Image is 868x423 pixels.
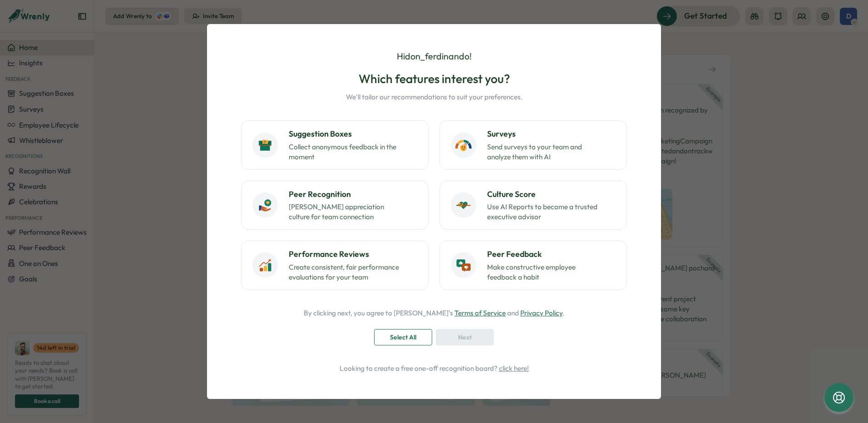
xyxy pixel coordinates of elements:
h3: Suggestion Boxes [289,128,417,140]
button: Peer Recognition[PERSON_NAME] appreciation culture for team connection [241,181,429,230]
h3: Surveys [487,128,616,140]
a: Terms of Service [454,309,506,317]
a: Privacy Policy [520,309,562,317]
h3: Performance Reviews [289,248,417,260]
p: Collect anonymous feedback in the moment [289,142,402,162]
h3: Peer Feedback [487,248,616,260]
p: Send surveys to your team and analyze them with AI [487,142,601,162]
p: Create consistent, fair performance evaluations for your team [289,262,402,282]
button: Peer FeedbackMake constructive employee feedback a habit [439,241,627,290]
button: Culture ScoreUse AI Reports to become a trusted executive advisor [439,181,627,230]
p: Looking to create a free one-off recognition board? [232,364,636,374]
p: Use AI Reports to become a trusted executive advisor [487,202,601,222]
h2: Which features interest you? [346,71,523,87]
button: Suggestion BoxesCollect anonymous feedback in the moment [241,120,429,169]
span: Select All [390,330,416,345]
p: By clicking next, you agree to [PERSON_NAME]'s and . [304,308,564,318]
button: Select All [374,329,432,345]
h3: Peer Recognition [289,188,417,200]
p: We'll tailor our recommendations to suit your preferences. [346,92,523,102]
button: Performance ReviewsCreate consistent, fair performance evaluations for your team [241,241,429,290]
h3: Culture Score [487,188,616,200]
p: Make constructive employee feedback a habit [487,262,601,282]
a: click here! [499,364,529,373]
button: SurveysSend surveys to your team and analyze them with AI [439,120,627,169]
p: [PERSON_NAME] appreciation culture for team connection [289,202,402,222]
p: Hi don_ferdinando ! [397,49,472,64]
